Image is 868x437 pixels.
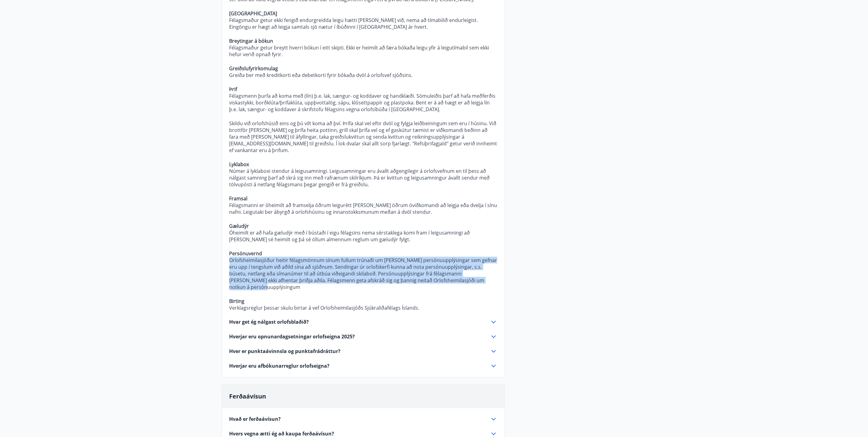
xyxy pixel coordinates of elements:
[229,72,497,78] p: Greiða ber með kreditkorti eða debetkorti fyrir bókaða dvöl á orlofsvef sjóðsins.
[229,348,341,355] span: Hver er punktaávinnsla og punktafrádráttur?
[229,362,497,370] div: Hverjar eru afbókunarreglur orlofseigna?
[229,229,497,243] p: Óheimilt er að hafa gæludýr með í bústaði í eigu félagsins nema sérstaklega komi fram í leigusamn...
[229,38,273,44] strong: Breytingar á bókun
[229,348,497,355] div: Hver er punktaávinnsla og punktafrádráttur?
[229,86,237,93] strong: Þrif
[229,250,262,257] strong: Persónuvernd
[229,363,330,370] span: Hverjar eru afbókunarreglur orlofseigna?
[229,168,497,188] p: Númer á lyklaboxi stendur á leigusamningi. Leigusamningar eru ávallt aðgengilegir á orlofsvefnum ...
[229,319,309,326] span: Hvar get ég nálgast orlofsblaðið?
[229,202,497,215] p: Félagsmanni er óheimilt að framselja öðrum leigurétt [PERSON_NAME] öðrum óviðkomandi að leigja eð...
[229,17,497,30] p: Félagsmaður getur ekki fengið endurgreidda leigu hætti [PERSON_NAME] við, nema að tímabilið endur...
[229,44,497,58] p: Félagsmaður getur breytt hverri bókun í eitt skipti. Ekki er heimilt að færa bókaða leigu yfir á ...
[229,416,281,423] span: Hvað er ferðaávísun?
[229,416,497,423] div: Hvað er ferðaávísun?
[229,319,497,326] div: Hvar get ég nálgast orlofsblaðið?
[229,257,497,290] p: Orlofsheimilasjóður heitir félagsmönnum sínum fullum trúnaði um [PERSON_NAME] persónuupplýsingar ...
[229,223,249,229] strong: Gæludýr
[229,333,355,340] span: Hverjar eru opnunardagsetningar orlofseigna 2025?
[229,195,248,202] strong: Framsal
[229,65,278,72] strong: Greiðslufyrirkomulag
[229,93,497,113] p: Félagsmenn þurfa að koma með (lín) þ.e. lak, sængur- og koddaver og handklæði. Sömuleiðis þarf að...
[229,10,277,17] strong: [GEOGRAPHIC_DATA]
[229,333,497,340] div: Hverjar eru opnunardagsetningar orlofseigna 2025?
[229,304,497,311] p: Verklagsreglur þessar skulu birtar á vef Orlofsheimilasjóðs Sjúkraliðafélags Íslands.
[229,298,245,304] strong: Birting
[229,120,497,154] p: Skildu við orlofshúsið eins og þú vilt koma að því. Þrífa skal vel eftir dvöl og fylgja leiðbeini...
[229,161,249,168] strong: Lyklabox
[229,392,266,401] span: Ferðaávísun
